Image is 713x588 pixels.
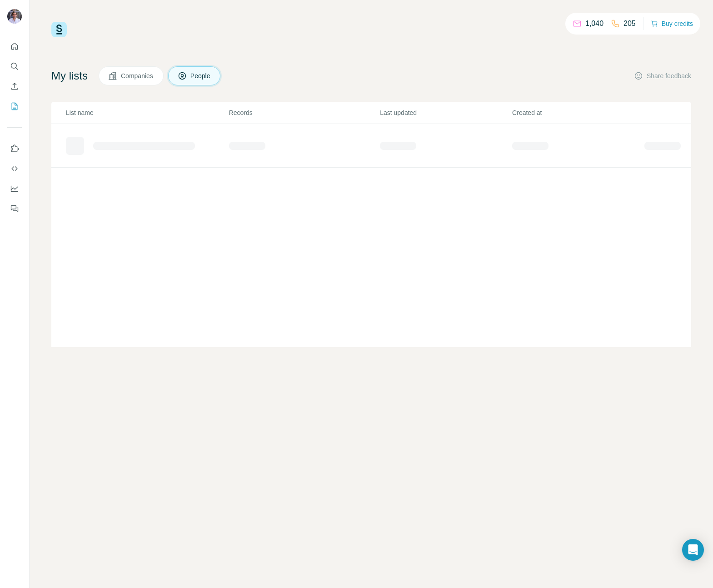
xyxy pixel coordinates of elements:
[7,98,22,115] button: My lists
[7,180,22,197] button: Dashboard
[380,108,511,117] p: Last updated
[7,160,22,177] button: Use Surfe API
[7,9,22,24] img: Avatar
[121,71,154,80] span: Companies
[190,71,211,80] span: People
[51,22,67,37] img: Surfe Logo
[229,108,379,117] p: Records
[682,539,704,561] div: Open Intercom Messenger
[634,71,691,80] button: Share feedback
[66,108,228,117] p: List name
[51,69,88,83] h4: My lists
[623,18,636,29] p: 205
[651,17,693,30] button: Buy credits
[7,200,22,217] button: Feedback
[7,78,22,95] button: Enrich CSV
[7,140,22,157] button: Use Surfe on LinkedIn
[585,18,603,29] p: 1,040
[7,38,22,55] button: Quick start
[512,108,643,117] p: Created at
[7,58,22,75] button: Search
